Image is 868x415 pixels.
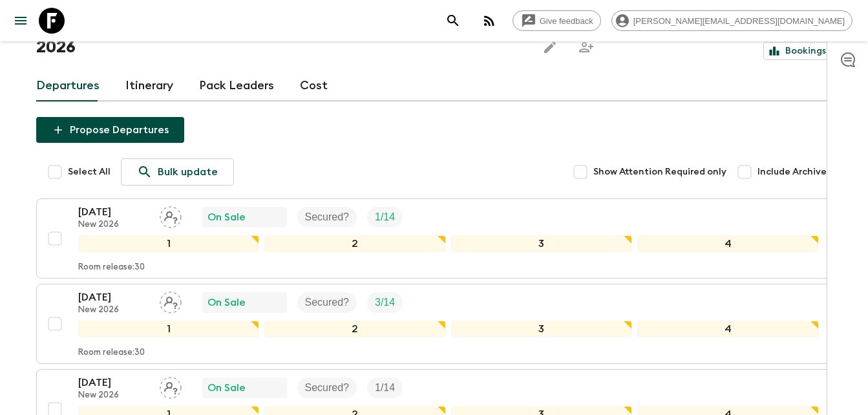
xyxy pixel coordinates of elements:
[264,321,446,337] div: 2
[78,375,149,390] p: [DATE]
[440,8,466,34] button: search adventures
[36,198,832,279] button: [DATE]New 2026Assign pack leaderOn SaleSecured?Trip Fill1234Room release:30
[305,295,350,310] p: Secured?
[36,117,184,143] button: Propose Departures
[513,10,601,31] a: Give feedback
[207,380,246,396] p: On Sale
[451,235,633,252] div: 3
[297,378,357,398] div: Secured?
[264,235,446,252] div: 2
[305,380,350,396] p: Secured?
[297,207,357,228] div: Secured?
[78,235,260,252] div: 1
[305,209,350,225] p: Secured?
[125,70,173,101] a: Itinerary
[593,165,726,178] span: Show Attention Required only
[367,292,403,313] div: Trip Fill
[300,70,328,101] a: Cost
[637,321,819,337] div: 4
[78,290,149,305] p: [DATE]
[375,209,395,225] p: 1 / 14
[78,262,145,273] p: Room release: 30
[78,204,149,220] p: [DATE]
[637,235,819,252] div: 4
[297,292,357,313] div: Secured?
[763,42,832,60] a: Bookings
[160,210,182,220] span: Assign pack leader
[451,321,633,337] div: 3
[158,164,218,180] p: Bulk update
[121,158,234,186] a: Bulk update
[207,209,246,225] p: On Sale
[68,165,111,178] span: Select All
[626,16,852,26] span: [PERSON_NAME][EMAIL_ADDRESS][DOMAIN_NAME]
[537,34,563,60] button: Edit this itinerary
[199,70,274,101] a: Pack Leaders
[375,295,395,310] p: 3 / 14
[8,8,34,34] button: menu
[36,284,832,364] button: [DATE]New 2026Assign pack leaderOn SaleSecured?Trip Fill1234Room release:30
[375,380,395,396] p: 1 / 14
[207,295,246,310] p: On Sale
[611,10,852,31] div: [PERSON_NAME][EMAIL_ADDRESS][DOMAIN_NAME]
[78,220,149,230] p: New 2026
[78,305,149,315] p: New 2026
[757,165,832,178] span: Include Archived
[78,321,260,337] div: 1
[78,348,145,358] p: Room release: 30
[367,207,403,228] div: Trip Fill
[78,390,149,401] p: New 2026
[573,34,599,60] span: Share this itinerary
[533,16,600,26] span: Give feedback
[160,295,182,306] span: Assign pack leader
[160,381,182,391] span: Assign pack leader
[367,378,403,398] div: Trip Fill
[36,70,100,101] a: Departures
